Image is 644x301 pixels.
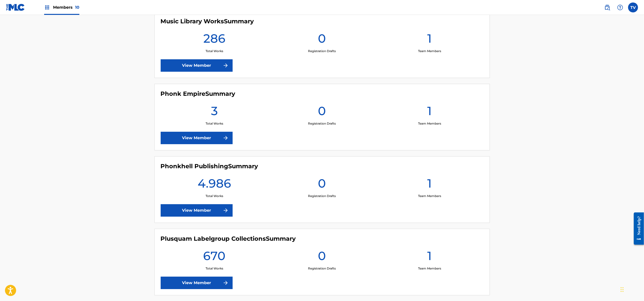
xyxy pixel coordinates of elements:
h4: Phonkhell Publishing [161,163,258,170]
a: View Member [161,204,233,217]
img: f7272a7cc735f4ea7f67.svg [223,63,229,68]
h1: 0 [318,176,326,194]
img: help [617,4,623,10]
p: Total Works [206,49,223,53]
p: Total Works [206,266,223,271]
h1: 1 [427,248,432,266]
p: Registration Drafts [308,121,336,126]
img: f7272a7cc735f4ea7f67.svg [223,135,229,141]
p: Team Members [418,266,441,271]
p: Registration Drafts [308,49,336,53]
p: Registration Drafts [308,266,336,271]
h1: 3 [211,103,218,121]
iframe: Resource Center [630,209,644,249]
div: User Menu [628,2,638,12]
p: Total Works [206,194,223,198]
img: f7272a7cc735f4ea7f67.svg [223,207,229,213]
h1: 4.986 [198,176,231,194]
a: Public Search [602,2,612,12]
a: View Member [161,59,233,72]
img: MLC Logo [6,4,25,11]
img: Top Rightsholders [44,4,50,10]
p: Team Members [418,49,441,53]
div: Ziehen [621,282,624,297]
h1: 0 [318,248,326,266]
iframe: Chat Widget [619,277,644,301]
h4: Phonk Empire [161,90,235,98]
span: 10 [75,5,79,10]
h1: 0 [318,103,326,121]
p: Registration Drafts [308,194,336,198]
h1: 0 [318,31,326,49]
h1: 286 [203,31,225,49]
h1: 1 [427,176,432,194]
div: Chat-Widget [619,277,644,301]
img: f7272a7cc735f4ea7f67.svg [223,280,229,286]
p: Team Members [418,194,441,198]
h1: 670 [203,248,225,266]
a: View Member [161,132,233,144]
span: Members [53,4,79,10]
h4: Plusquam Labelgroup Collections [161,235,296,242]
p: Team Members [418,121,441,126]
img: search [604,4,610,10]
h4: Music Library Works [161,18,254,25]
div: Help [615,2,625,12]
h1: 1 [427,103,432,121]
p: Total Works [206,121,223,126]
h1: 1 [427,31,432,49]
a: View Member [161,277,233,289]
